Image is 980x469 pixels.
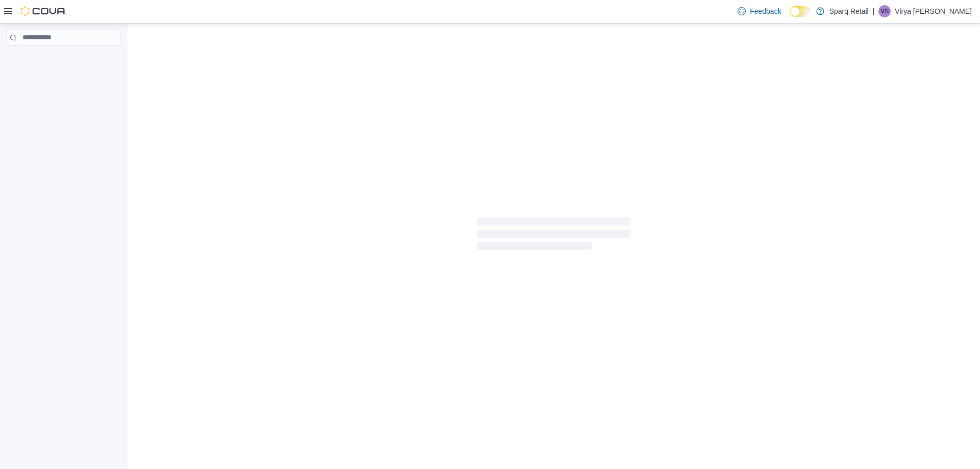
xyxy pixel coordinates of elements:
input: Dark Mode [790,6,811,17]
nav: Complex example [6,48,120,72]
span: Loading [477,219,630,252]
p: | [873,5,875,17]
p: Sparq Retail [829,5,869,17]
p: Virya [PERSON_NAME] [895,5,972,17]
img: Cova [20,6,66,16]
span: Feedback [750,6,781,16]
div: Virya Shields [878,5,891,17]
a: Feedback [733,1,785,21]
span: VS [880,5,889,17]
